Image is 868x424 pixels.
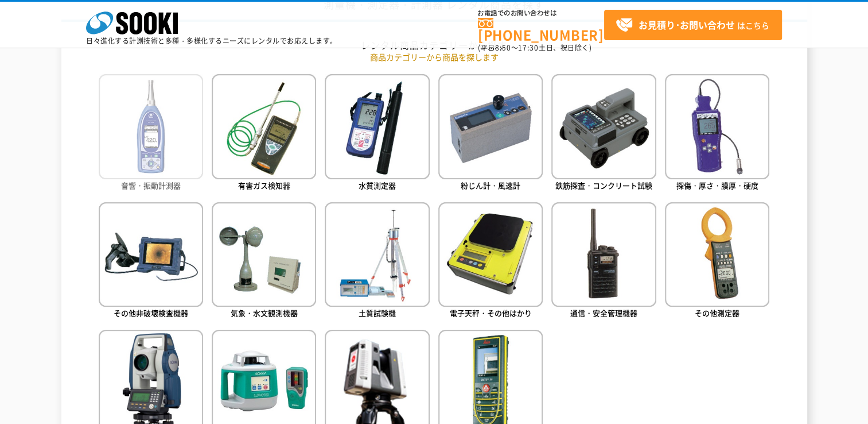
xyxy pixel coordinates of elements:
p: 商品カテゴリーから商品を探します [99,51,770,63]
img: 土質試験機 [325,202,429,307]
a: 水質測定器 [325,74,429,193]
img: その他非破壊検査機器 [99,202,203,307]
img: 通信・安全管理機器 [551,202,656,307]
span: 音響・振動計測器 [121,180,181,191]
span: 気象・水文観測機器 [231,307,298,318]
a: その他非破壊検査機器 [99,202,203,321]
img: 気象・水文観測機器 [212,202,316,307]
a: お見積り･お問い合わせはこちら [604,10,782,40]
img: 探傷・厚さ・膜厚・硬度 [665,74,769,179]
img: 粉じん計・風速計 [438,74,543,179]
strong: お見積り･お問い合わせ [639,18,735,32]
span: 電子天秤・その他はかり [450,307,532,318]
a: 土質試験機 [325,202,429,321]
span: はこちら [616,17,769,34]
a: 探傷・厚さ・膜厚・硬度 [665,74,769,193]
img: 電子天秤・その他はかり [438,202,543,307]
img: 音響・振動計測器 [99,74,203,179]
img: 水質測定器 [325,74,429,179]
a: 通信・安全管理機器 [551,202,656,321]
a: その他測定器 [665,202,769,321]
img: 鉄筋探査・コンクリート試験 [551,74,656,179]
span: 通信・安全管理機器 [570,307,637,318]
a: 音響・振動計測器 [99,74,203,193]
a: 有害ガス検知器 [212,74,316,193]
a: [PHONE_NUMBER] [478,18,604,41]
a: 鉄筋探査・コンクリート試験 [551,74,656,193]
a: 電子天秤・その他はかり [438,202,543,321]
a: 気象・水文観測機器 [212,202,316,321]
img: その他測定器 [665,202,769,307]
p: 日々進化する計測技術と多種・多様化するニーズにレンタルでお応えします。 [86,37,337,44]
span: その他非破壊検査機器 [114,307,188,318]
span: 有害ガス検知器 [238,180,290,191]
span: お電話でのお問い合わせは [478,10,604,17]
span: その他測定器 [695,307,739,318]
span: 粉じん計・風速計 [461,180,520,191]
span: 8:50 [495,43,511,53]
span: 鉄筋探査・コンクリート試験 [555,180,652,191]
span: (平日 ～ 土日、祝日除く) [478,43,591,53]
span: 17:30 [518,43,539,53]
span: 探傷・厚さ・膜厚・硬度 [676,180,758,191]
span: 水質測定器 [359,180,396,191]
img: 有害ガス検知器 [212,74,316,179]
span: 土質試験機 [359,307,396,318]
a: 粉じん計・風速計 [438,74,543,193]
